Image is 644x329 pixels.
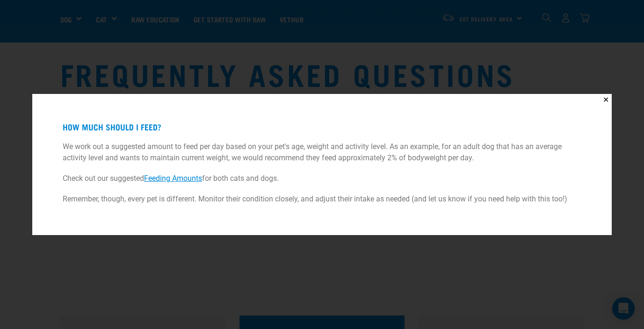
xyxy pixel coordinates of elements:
h4: How much should I feed? [63,122,581,132]
button: Close [600,94,612,106]
p: Remember, though, every pet is different. Monitor their condition closely, and adjust their intak... [63,193,581,205]
p: We work out a suggested amount to feed per day based on your pet's age, weight and activity level... [63,141,581,164]
p: Check out our suggested for both cats and dogs. [63,173,581,184]
a: Feeding Amounts [144,174,202,183]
